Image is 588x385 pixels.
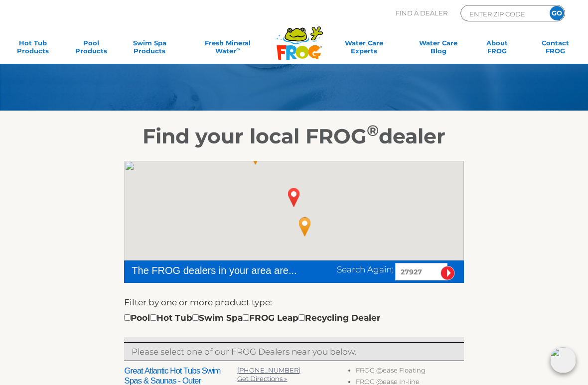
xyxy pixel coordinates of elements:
a: ContactFROG [533,39,578,59]
h2: Find your local FROG dealer [39,124,549,148]
input: GO [550,6,564,20]
a: PoolProducts [68,39,114,59]
div: COROLLA, NC 27927 [279,180,309,215]
p: Find A Dealer [396,5,447,21]
a: [PHONE_NUMBER] [237,366,300,374]
sup: ∞ [236,46,240,52]
a: Swim SpaProducts [127,39,172,59]
div: The FROG dealers in your area are... [132,263,297,278]
p: Please select one of our FROG Dealers near you below. [132,345,456,358]
a: Fresh MineralWater∞ [185,39,270,59]
img: openIcon [550,347,576,373]
a: Hot TubProducts [10,39,55,59]
a: Water CareExperts [325,39,403,59]
input: Zip Code Form [468,8,536,19]
a: Water CareBlog [416,39,461,59]
span: Search Again: [337,264,393,274]
a: Get Directions » [237,375,287,383]
a: AboutFROG [474,39,520,59]
li: FROG @ease Floating [356,366,464,378]
input: Submit [441,266,455,280]
div: Great Atlantic Hot Tubs Swim Spas & Saunas - Outer - 19 miles away. [290,209,320,244]
label: Filter by one or more product type: [124,296,272,309]
div: Pool Hot Tub Swim Spa FROG Leap Recycling Dealer [124,311,380,324]
div: Elite Pools, Spas & Hardscapes - 98 miles away. [140,256,171,291]
sup: ® [367,121,379,140]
